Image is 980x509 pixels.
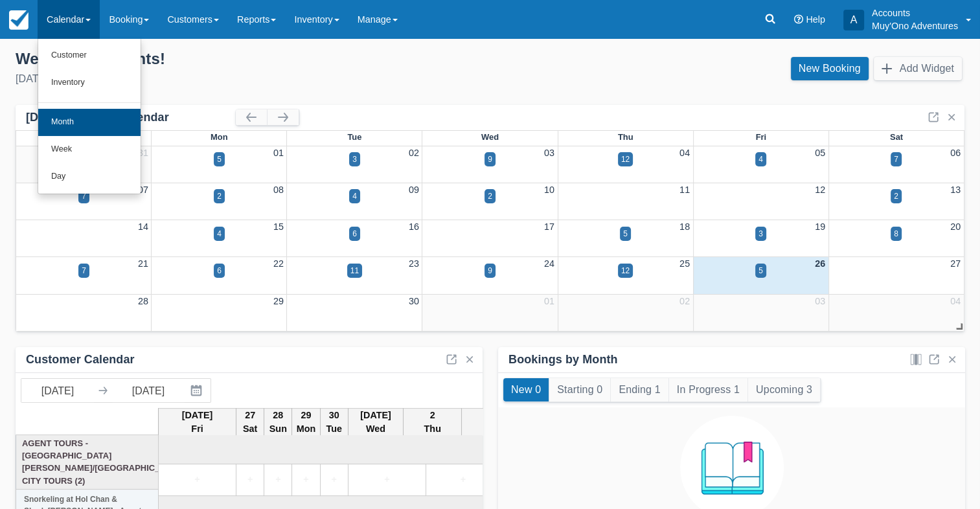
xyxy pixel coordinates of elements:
[320,408,348,436] th: 30 Tue
[544,221,554,232] a: 17
[544,296,554,306] a: 01
[352,228,357,240] div: 6
[26,110,236,125] div: [DATE] Booking Calendar
[679,221,690,232] a: 18
[758,228,763,240] div: 3
[409,148,419,158] a: 02
[159,408,236,436] th: [DATE] Fri
[815,258,825,269] a: 26
[138,185,148,195] a: 07
[352,473,422,487] a: +
[9,10,28,30] img: checkfront-main-nav-mini-logo.png
[273,258,284,269] a: 22
[273,221,284,232] a: 15
[38,39,141,194] ul: Calendar
[621,265,630,277] div: 12
[236,408,264,436] th: 27 Sat
[217,190,222,202] div: 2
[112,379,185,402] input: End Date
[217,265,222,277] div: 6
[268,473,288,487] a: +
[38,42,141,69] a: Customer
[352,190,357,202] div: 4
[138,296,148,306] a: 28
[138,148,148,158] a: 31
[623,228,628,240] div: 5
[348,408,403,436] th: [DATE] Wed
[950,296,961,306] a: 04
[806,14,825,25] span: Help
[409,296,419,306] a: 30
[872,19,958,32] p: Muy'Ono Adventures
[19,437,155,488] a: Agent Tours - [GEOGRAPHIC_DATA][PERSON_NAME]/[GEOGRAPHIC_DATA] City Tours (2)
[894,190,898,202] div: 2
[669,378,747,402] button: In Progress 1
[273,296,284,306] a: 29
[488,265,492,277] div: 9
[16,71,480,87] div: [DATE]
[874,57,962,80] button: Add Widget
[347,132,361,142] span: Tue
[82,265,86,277] div: 7
[273,148,284,158] a: 01
[758,265,763,277] div: 5
[950,148,961,158] a: 06
[894,228,898,240] div: 8
[273,185,284,195] a: 08
[38,109,141,136] a: Month
[950,258,961,269] a: 27
[679,296,690,306] a: 02
[815,185,825,195] a: 12
[211,132,228,142] span: Mon
[16,49,480,69] div: Welcome , Accounts !
[679,185,690,195] a: 11
[404,408,462,436] th: 2 Thu
[352,153,357,165] div: 3
[264,408,292,436] th: 28 Sun
[409,221,419,232] a: 16
[815,296,825,306] a: 03
[950,185,961,195] a: 13
[38,136,141,163] a: Week
[350,265,359,277] div: 11
[748,378,820,402] button: Upcoming 3
[508,352,618,367] div: Bookings by Month
[815,221,825,232] a: 19
[843,10,864,30] div: A
[185,379,211,402] button: Interact with the calendar and add the check-in date for your trip.
[755,132,766,142] span: Fri
[544,258,554,269] a: 24
[82,190,86,202] div: 7
[872,6,958,19] p: Accounts
[26,352,135,367] div: Customer Calendar
[503,378,549,402] button: New 0
[240,473,260,487] a: +
[544,148,554,158] a: 03
[894,153,898,165] div: 7
[324,473,345,487] a: +
[950,221,961,232] a: 20
[549,378,610,402] button: Starting 0
[618,132,633,142] span: Thu
[758,153,763,165] div: 4
[815,148,825,158] a: 05
[217,153,222,165] div: 5
[409,185,419,195] a: 09
[488,153,492,165] div: 9
[611,378,668,402] button: Ending 1
[488,190,492,202] div: 2
[462,408,523,436] th: 3 Fri
[138,221,148,232] a: 14
[409,258,419,269] a: 23
[162,473,233,487] a: +
[21,379,94,402] input: Start Date
[621,153,630,165] div: 12
[38,163,141,190] a: Day
[429,473,497,487] a: +
[481,132,499,142] span: Wed
[791,57,869,80] a: New Booking
[679,148,690,158] a: 04
[38,69,141,96] a: Inventory
[544,185,554,195] a: 10
[890,132,903,142] span: Sat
